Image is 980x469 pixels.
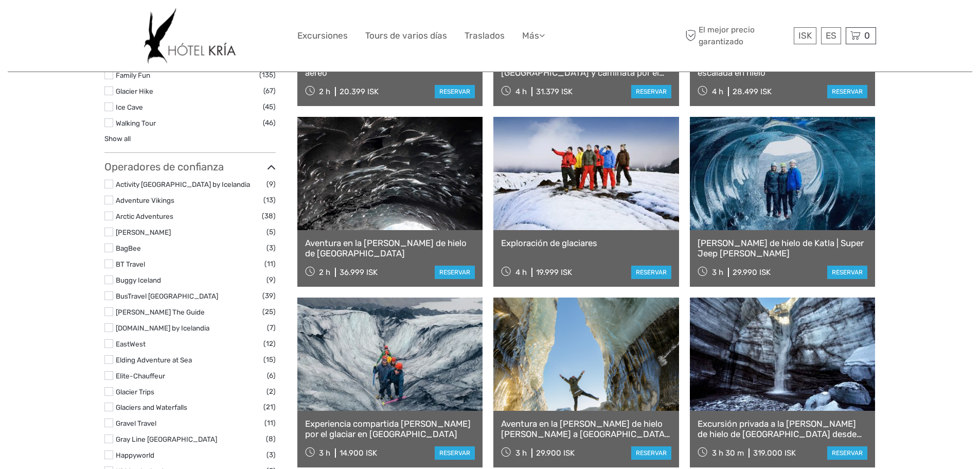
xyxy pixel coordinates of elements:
[116,451,154,459] a: Happyworld
[340,268,378,277] div: 36.999 ISK
[435,85,475,98] a: reservar
[264,258,276,270] span: (11)
[263,117,276,129] span: (46)
[821,27,841,44] div: ES
[698,238,868,259] a: [PERSON_NAME] de hielo de Katla | Super Jeep [PERSON_NAME]
[305,238,475,259] a: Aventura en la [PERSON_NAME] de hielo de [GEOGRAPHIC_DATA]
[263,401,276,413] span: (21)
[515,87,527,96] span: 4 h
[263,354,276,366] span: (15)
[297,28,348,43] a: Excursiones
[827,446,867,460] a: reservar
[116,276,161,284] a: Buggy Iceland
[319,268,330,277] span: 2 h
[116,356,192,364] a: Elding Adventure at Sea
[733,268,771,277] div: 29.990 ISK
[827,85,867,98] a: reservar
[116,119,156,127] a: Walking Tour
[465,28,505,43] a: Traslados
[116,260,145,268] a: BT Travel
[365,28,447,43] a: Tours de varios días
[116,71,150,79] a: Family Fun
[116,196,174,204] a: Adventure Vikings
[712,448,744,458] span: 3 h 30 m
[631,85,671,98] a: reservar
[263,338,276,350] span: (12)
[631,266,671,279] a: reservar
[116,435,217,443] a: Gray Line [GEOGRAPHIC_DATA]
[116,340,146,348] a: EastWest
[266,178,276,190] span: (9)
[683,24,791,47] span: El mejor precio garantizado
[267,370,276,381] span: (6)
[104,134,131,143] a: Show all
[515,448,527,458] span: 3 h
[319,448,330,458] span: 3 h
[698,419,868,440] a: Excursión privada a la [PERSON_NAME] de hielo de [GEOGRAPHIC_DATA] desde [GEOGRAPHIC_DATA]
[262,210,276,222] span: (38)
[116,419,156,427] a: Gravel Travel
[501,238,671,248] a: Exploración de glaciares
[712,268,723,277] span: 3 h
[267,322,276,334] span: (7)
[340,448,377,458] div: 14.900 ISK
[501,419,671,440] a: Aventura en la [PERSON_NAME] de hielo [PERSON_NAME] a [GEOGRAPHIC_DATA]: explora las maravillas c...
[435,446,475,460] a: reservar
[712,87,723,96] span: 4 h
[116,212,173,220] a: Arctic Adventures
[259,69,276,81] span: (135)
[116,308,205,316] a: [PERSON_NAME] The Guide
[116,324,209,332] a: [DOMAIN_NAME] by Icelandia
[863,30,871,41] span: 0
[536,448,575,458] div: 29.900 ISK
[104,161,276,173] h3: Operadores de confianza
[264,417,276,429] span: (11)
[266,433,276,445] span: (8)
[435,266,475,279] a: reservar
[263,101,276,113] span: (45)
[116,292,218,300] a: BusTravel [GEOGRAPHIC_DATA]
[262,306,276,318] span: (25)
[733,87,772,96] div: 28.499 ISK
[116,244,141,252] a: BagBee
[116,87,153,95] a: Glacier Hike
[798,30,812,41] span: ISK
[262,290,276,302] span: (39)
[266,242,276,254] span: (3)
[753,448,796,458] div: 319.000 ISK
[116,388,154,396] a: Glacier Trips
[827,266,867,279] a: reservar
[522,28,545,43] a: Más
[340,87,379,96] div: 20.399 ISK
[144,8,235,64] img: 532-e91e591f-ac1d-45f7-9962-d0f146f45aa0_logo_big.jpg
[116,403,187,411] a: Glaciers and Waterfalls
[116,180,250,188] a: Activity [GEOGRAPHIC_DATA] by Icelandia
[305,419,475,440] a: Experiencia compartida [PERSON_NAME] por el glaciar en [GEOGRAPHIC_DATA]
[263,85,276,97] span: (67)
[319,87,330,96] span: 2 h
[631,446,671,460] a: reservar
[536,268,572,277] div: 19.999 ISK
[536,87,573,96] div: 31.379 ISK
[266,449,276,461] span: (3)
[116,103,143,111] a: Ice Cave
[266,226,276,238] span: (5)
[116,228,171,236] a: [PERSON_NAME]
[266,386,276,397] span: (2)
[116,372,165,380] a: Elite-Chauffeur
[515,268,527,277] span: 4 h
[266,274,276,286] span: (9)
[263,194,276,206] span: (13)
